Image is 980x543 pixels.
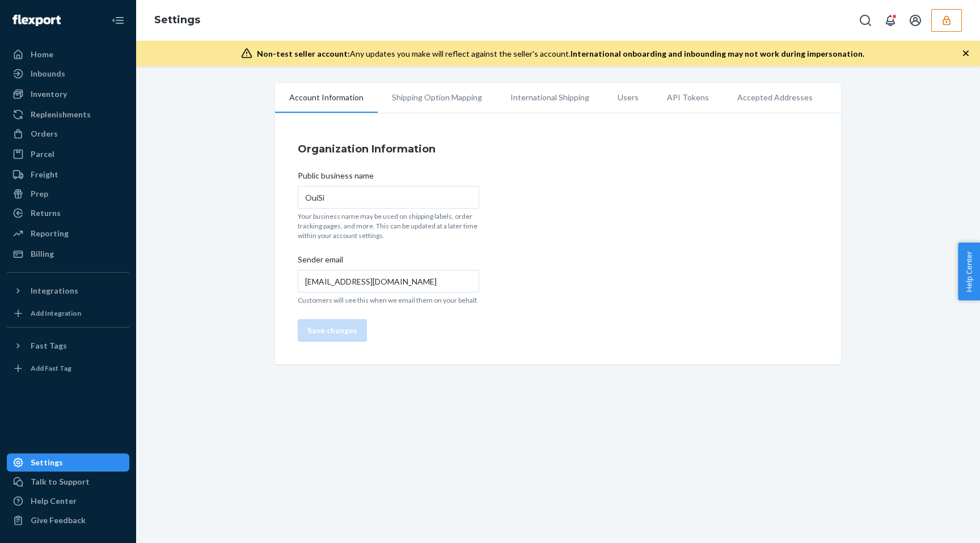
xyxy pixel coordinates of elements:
[7,337,129,355] button: Fast Tags
[298,295,479,305] p: Customers will see this when we email them on your behalf.
[31,228,69,239] div: Reporting
[7,166,129,184] a: Freight
[298,170,374,186] span: Public business name
[275,83,378,113] li: Account Information
[31,340,67,351] div: Fast Tags
[7,45,129,63] a: Home
[7,85,129,103] a: Inventory
[378,83,496,112] li: Shipping Option Mapping
[603,83,653,112] li: Users
[958,243,980,300] button: Help Center
[31,476,90,487] div: Talk to Support
[31,68,65,79] div: Inbounds
[7,204,129,222] a: Returns
[31,248,54,260] div: Billing
[298,319,367,342] button: Save changes
[31,515,86,526] div: Give Feedback
[31,285,78,296] div: Integrations
[298,270,479,292] input: Sender email
[723,83,827,112] li: Accepted Addresses
[31,308,81,318] div: Add Integration
[7,224,129,243] a: Reporting
[31,109,91,120] div: Replenishments
[31,169,58,180] div: Freight
[31,188,48,200] div: Prep
[31,149,54,160] div: Parcel
[7,359,129,377] a: Add Fast Tag
[571,49,864,58] span: International onboarding and inbounding may not work during impersonation.
[31,88,67,100] div: Inventory
[298,186,479,209] input: Public business name
[7,473,129,491] button: Talk to Support
[31,207,61,219] div: Returns
[7,453,129,472] a: Settings
[879,9,902,32] button: Open notifications
[107,9,129,32] button: Close Navigation
[31,49,53,60] div: Home
[7,145,129,163] a: Parcel
[7,511,129,529] button: Give Feedback
[7,125,129,143] a: Orders
[154,14,200,26] a: Settings
[298,211,479,240] p: Your business name may be used on shipping labels, order tracking pages, and more. This can be up...
[7,105,129,124] a: Replenishments
[12,15,61,26] img: Flexport logo
[257,49,350,58] span: Non-test seller account:
[298,142,818,156] h4: Organization Information
[257,48,864,60] div: Any updates you make will reflect against the seller's account.
[145,4,209,37] ol: breadcrumbs
[298,254,343,270] span: Sender email
[7,185,129,203] a: Prep
[7,282,129,300] button: Integrations
[496,83,603,112] li: International Shipping
[653,83,723,112] li: API Tokens
[7,304,129,323] a: Add Integration
[7,245,129,263] a: Billing
[31,128,58,139] div: Orders
[41,8,65,18] span: Chat
[854,9,877,32] button: Open Search Box
[7,65,129,83] a: Inbounds
[31,363,71,373] div: Add Fast Tag
[31,495,77,507] div: Help Center
[904,9,927,32] button: Open account menu
[7,492,129,510] a: Help Center
[31,457,63,468] div: Settings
